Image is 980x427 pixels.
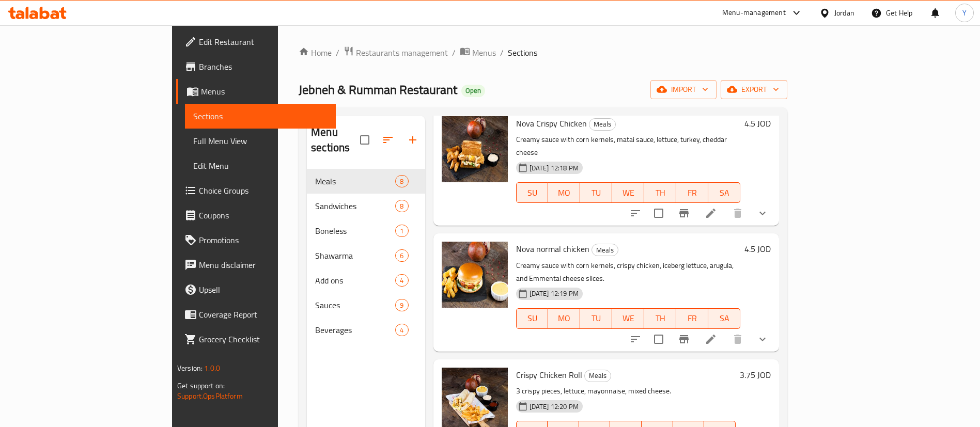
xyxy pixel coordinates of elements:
div: items [395,225,408,237]
a: Restaurants management [344,46,448,59]
span: Crispy Chicken Roll [516,367,582,383]
p: Creamy sauce with corn kernels, matai sauce, lettuce, turkey, cheddar cheese [516,133,740,159]
div: Menu-management [722,7,786,19]
a: Edit menu item [705,207,717,219]
p: 3 crispy pieces, lettuce, mayonnaise, mixed cheese. [516,385,736,398]
li: / [500,46,504,59]
div: items [395,324,408,336]
span: TH [648,311,672,326]
span: Edit Restaurant [199,36,328,48]
a: Branches [176,54,336,79]
a: Choice Groups [176,178,336,203]
span: Menus [201,85,328,98]
span: Version: [177,361,203,375]
button: show more [750,327,775,352]
button: import [650,80,717,99]
button: MO [548,182,580,203]
span: Beverages [315,324,395,336]
nav: Menu sections [307,165,425,346]
a: Menus [460,46,496,59]
span: Meals [315,175,395,187]
span: TU [584,185,608,200]
span: TU [584,311,608,326]
span: Coupons [199,209,328,222]
span: Meals [592,244,618,256]
span: Menu disclaimer [199,259,328,271]
button: Add section [400,128,425,152]
span: 1 [396,226,408,236]
span: SA [712,311,736,326]
span: 8 [396,201,408,211]
span: Get support on: [177,379,225,392]
span: FR [680,185,704,200]
button: delete [725,201,750,226]
span: Choice Groups [199,184,328,197]
li: / [452,46,456,59]
a: Promotions [176,228,336,252]
button: MO [548,308,580,329]
span: [DATE] 12:18 PM [525,163,583,173]
span: Menus [472,46,496,59]
span: Sandwiches [315,200,395,212]
span: import [659,83,708,96]
span: Y [962,7,967,19]
button: TH [644,182,676,203]
div: items [395,175,408,187]
span: Nova normal chicken [516,241,589,257]
span: Boneless [315,225,395,237]
a: Full Menu View [185,129,336,153]
span: Meals [585,370,611,382]
a: Coupons [176,203,336,228]
a: Edit menu item [705,333,717,345]
button: WE [612,182,644,203]
span: SU [521,311,545,326]
h6: 4.5 JOD [744,242,771,256]
span: Full Menu View [193,135,328,147]
span: Restaurants management [356,46,448,59]
div: items [395,299,408,311]
span: Coverage Report [199,308,328,321]
span: Branches [199,60,328,73]
button: SU [516,182,549,203]
div: Beverages4 [307,318,425,342]
a: Menus [176,79,336,104]
a: Grocery Checklist [176,327,336,352]
button: Branch-specific-item [672,327,696,352]
span: MO [552,185,576,200]
span: Promotions [199,234,328,246]
span: WE [616,311,640,326]
span: SA [712,185,736,200]
span: 4 [396,325,408,335]
span: 8 [396,177,408,186]
button: sort-choices [623,201,648,226]
div: Shawarma6 [307,243,425,268]
button: sort-choices [623,327,648,352]
span: Sauces [315,299,395,311]
span: Sort sections [376,128,400,152]
span: Sections [193,110,328,122]
svg: Show Choices [756,333,769,345]
span: SU [521,185,545,200]
a: Edit Restaurant [176,29,336,54]
div: Sauces9 [307,293,425,318]
a: Menu disclaimer [176,252,336,277]
button: SU [516,308,549,329]
span: Open [461,86,485,95]
button: delete [725,327,750,352]
span: 6 [396,251,408,261]
span: MO [552,311,576,326]
span: Shawarma [315,249,395,262]
span: FR [680,311,704,326]
a: Sections [185,104,336,129]
span: [DATE] 12:20 PM [525,402,583,412]
button: SA [708,182,740,203]
a: Coverage Report [176,302,336,327]
nav: breadcrumb [299,46,787,59]
div: Meals [589,118,616,131]
button: show more [750,201,775,226]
